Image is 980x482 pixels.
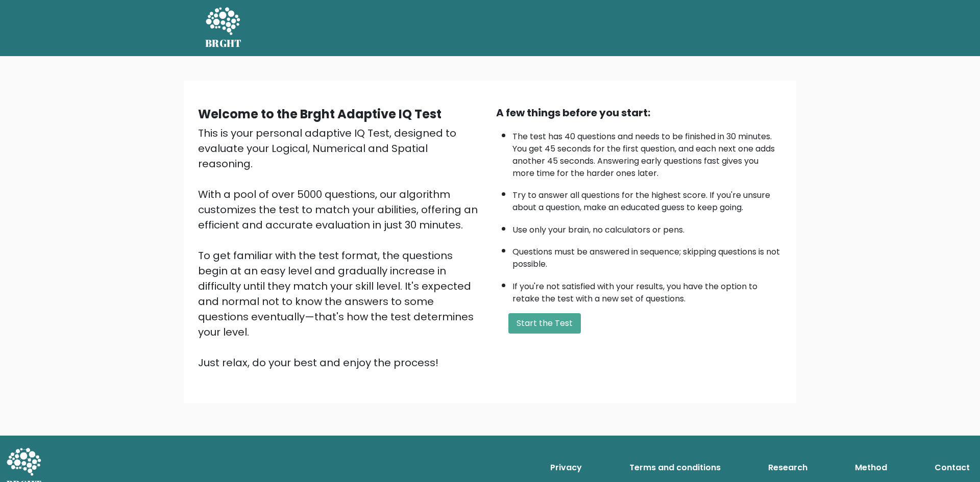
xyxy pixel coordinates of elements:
li: Use only your brain, no calculators or pens. [512,219,782,236]
a: Research [764,458,812,478]
h5: BRGHT [205,37,242,49]
div: A few things before you start: [496,105,782,120]
button: Start the Test [508,313,581,334]
a: Terms and conditions [625,458,725,478]
li: The test has 40 questions and needs to be finished in 30 minutes. You get 45 seconds for the firs... [512,125,782,180]
li: Questions must be answered in sequence; skipping questions is not possible. [512,241,782,270]
a: BRGHT [205,4,242,52]
a: Privacy [546,458,586,478]
a: Method [851,458,891,478]
li: If you're not satisfied with your results, you have the option to retake the test with a new set ... [512,275,782,305]
a: Contact [930,458,974,478]
b: Welcome to the Brght Adaptive IQ Test [198,106,442,122]
div: This is your personal adaptive IQ Test, designed to evaluate your Logical, Numerical and Spatial ... [198,125,484,370]
li: Try to answer all questions for the highest score. If you're unsure about a question, make an edu... [512,184,782,214]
